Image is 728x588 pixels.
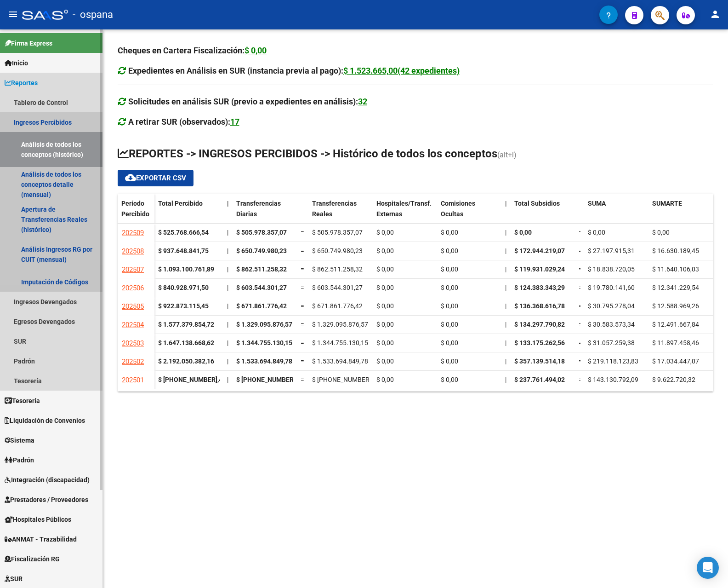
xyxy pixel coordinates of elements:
span: $ 505.978.357,07 [312,229,363,236]
span: | [505,376,506,383]
span: SUR [5,574,23,584]
span: $ 9.622.720,32 [652,376,695,383]
span: = [579,339,582,346]
span: Período Percibido [121,200,149,218]
span: | [505,339,506,346]
datatable-header-cell: Transferencias Diarias [233,194,297,232]
span: SUMARTE [652,200,682,207]
span: = [579,376,582,383]
strong: $ 2.192.050.382,16 [158,357,214,365]
span: $ 0,00 [514,229,532,236]
span: | [227,302,228,310]
span: SUMA [588,200,606,207]
span: $ 11.897.458,46 [652,339,699,346]
span: | [505,265,506,273]
span: $ 134.297.790,82 [514,321,565,328]
span: $ 17.034.447,07 [652,357,699,365]
span: = [301,229,304,236]
span: $ 0,00 [376,247,394,254]
span: $ 0,00 [376,321,394,328]
span: = [579,302,582,310]
span: | [505,284,506,291]
span: $ 1.533.694.849,78 [236,357,292,365]
span: $ 650.749.980,23 [236,247,287,254]
span: $ 357.139.514,18 [514,357,565,365]
span: | [505,321,506,328]
span: $ 12.341.229,54 [652,284,699,291]
datatable-header-cell: Hospitales/Transf. Externas [373,194,437,232]
span: $ 671.861.776,42 [312,302,363,310]
span: Prestadores / Proveedores [5,495,88,505]
span: REPORTES -> INGRESOS PERCIBIDOS -> Histórico de todos los conceptos [118,147,497,160]
span: $ 0,00 [376,376,394,383]
span: | [505,229,506,236]
span: = [579,265,582,273]
span: Tesorería [5,396,40,406]
span: $ 0,00 [441,284,458,291]
datatable-header-cell: Total Subsidios [511,194,575,232]
datatable-header-cell: Comisiones Ocultas [437,194,501,232]
span: Sistema [5,435,34,445]
strong: Solicitudes en análisis SUR (previo a expedientes en análisis): [128,97,367,106]
strong: $ 840.928.971,50 [158,284,209,291]
strong: $ 1.647.138.668,62 [158,339,214,346]
div: 32 [358,95,367,108]
span: Total Subsidios [514,200,560,207]
span: $ 143.130.792,09 [588,376,638,383]
span: $ 1.344.755.130,15 [236,339,292,346]
span: | [505,200,507,207]
span: $ 30.583.573,34 [588,321,635,328]
mat-icon: menu [7,9,18,20]
span: | [227,265,228,273]
span: Comisiones Ocultas [441,200,475,218]
span: $ 0,00 [441,265,458,273]
strong: Cheques en Cartera Fiscalización: [118,46,267,55]
span: | [227,321,228,328]
span: 202507 [122,265,144,274]
button: Exportar CSV [118,170,193,186]
span: $ 862.511.258,32 [236,265,287,273]
datatable-header-cell: SUMA [584,194,648,232]
span: $ 133.175.262,56 [514,339,565,346]
span: $ 16.630.189,45 [652,247,699,254]
div: Open Intercom Messenger [697,557,719,579]
strong: $ 922.873.115,45 [158,302,209,310]
span: Total Percibido [158,200,203,207]
span: = [301,376,304,383]
span: = [301,284,304,291]
span: $ 0,00 [441,357,458,365]
span: = [301,321,304,328]
mat-icon: cloud_download [125,172,136,183]
span: $ 18.838.720,05 [588,265,635,273]
span: = [579,284,582,291]
span: Hospitales/Transf. Externas [376,200,432,218]
span: = [579,357,582,365]
span: $ [PHONE_NUMBER],37 [236,376,304,383]
span: $ 12.588.969,26 [652,302,699,310]
strong: $ [PHONE_NUMBER],44 [158,376,226,383]
strong: A retirar SUR (observados): [128,117,239,127]
span: 202502 [122,357,144,366]
span: | [227,376,228,383]
span: $ 0,00 [441,339,458,346]
span: | [227,339,228,346]
span: $ 862.511.258,32 [312,265,363,273]
strong: $ 937.648.841,75 [158,247,209,254]
span: $ 1.533.694.849,78 [312,357,368,365]
span: $ [PHONE_NUMBER],37 [312,376,380,383]
datatable-header-cell: Período Percibido [118,194,154,232]
span: $ 19.780.141,60 [588,284,635,291]
span: $ 603.544.301,27 [312,284,363,291]
datatable-header-cell: | [501,194,511,232]
span: 202503 [122,339,144,347]
span: Exportar CSV [125,174,186,182]
span: 202505 [122,302,144,311]
datatable-header-cell: Transferencias Reales [308,194,373,232]
span: Inicio [5,58,28,68]
span: $ 136.368.616,78 [514,302,565,310]
span: | [505,247,506,254]
span: (alt+i) [497,150,517,159]
div: 17 [230,115,239,128]
span: = [301,357,304,365]
span: Transferencias Diarias [236,200,281,218]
